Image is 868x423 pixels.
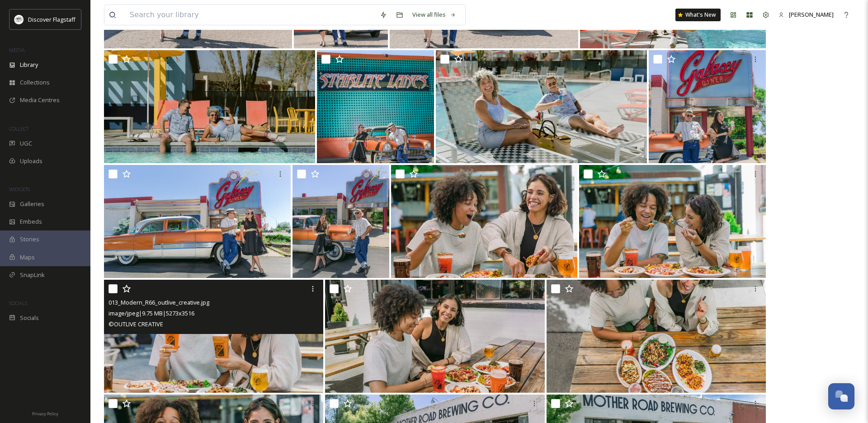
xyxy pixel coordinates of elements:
img: 015_Modern_R66_outlive_creative.jpg [391,165,578,278]
span: Maps [20,253,35,262]
a: [PERSON_NAME] [774,6,838,23]
img: 096_80's_R66_@_outlive_creative.jpg [436,50,647,163]
span: Privacy Policy [32,411,58,417]
span: Galleries [20,200,44,208]
img: 012_Modern_R66_outlive_creative.jpg [325,280,544,393]
a: Privacy Policy [32,408,58,418]
span: COLLECT [9,125,28,132]
a: What's New [675,9,721,21]
img: 0034_50's_Era_by_outlive_creative.jpg [292,165,389,278]
span: Collections [20,78,50,87]
img: Untitled%20design%20(1).png [14,15,24,24]
span: Media Centres [20,96,60,104]
span: image/jpeg | 9.75 MB | 5273 x 3516 [108,309,194,317]
button: Open Chat [828,383,854,409]
span: SnapLink [20,271,45,279]
span: SOCIALS [9,300,27,306]
img: 0112_50's_Era_by_outlive_creative.jpg [317,50,434,163]
span: UGC [20,139,32,148]
img: 0046_50's_Era_by_outlive_creative.jpg [104,165,291,278]
a: View all files [408,6,461,23]
span: Discover Flagstaff [28,15,75,23]
img: 011_Modern_R66_outlive_creative.jpg [547,280,766,393]
span: MEDIA [9,47,25,53]
img: 113_80's_R66_@_outlive_creative.jpg [104,50,315,163]
img: 013_Modern_R66_outlive_creative.jpg [104,280,323,393]
span: [PERSON_NAME] [789,10,834,19]
input: Search your library [125,5,375,25]
span: Embeds [20,217,42,226]
span: 013_Modern_R66_outlive_creative.jpg [108,298,209,306]
img: 014_Modern_R66_outlive_creative.jpg [579,165,766,278]
span: Library [20,61,38,69]
img: 0064_50's_Era_by_outlive_creative.jpg [649,50,766,163]
span: Uploads [20,157,42,165]
span: Stories [20,235,39,244]
span: Socials [20,314,39,322]
span: WIDGETS [9,186,30,193]
span: © OUTLIVE CREATIVE [108,320,163,328]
